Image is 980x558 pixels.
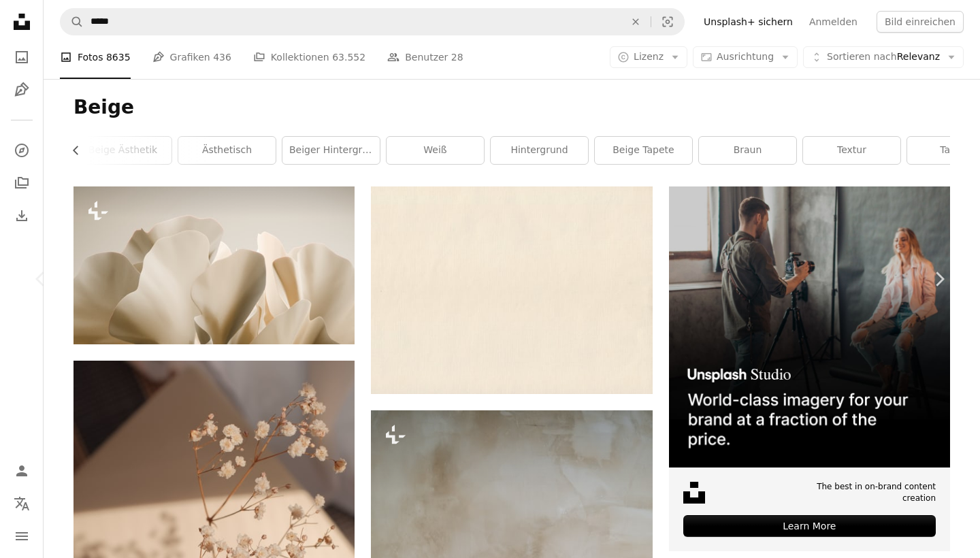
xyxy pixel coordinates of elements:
[491,137,588,164] a: Hintergrund
[74,137,171,164] a: beige Ästhetik
[60,8,685,35] form: Finden Sie Bildmaterial auf der ganzen Webseite
[693,46,798,68] button: Ausrichtung
[451,50,463,65] span: 28
[8,457,35,485] a: Anmelden / Registrieren
[73,137,88,164] button: Liste nach links verschieben
[213,50,231,65] span: 436
[803,46,964,68] button: Sortieren nachRelevanz
[898,214,980,344] a: Weiter
[683,515,936,537] div: Learn More
[73,95,950,120] h1: Beige
[178,137,276,164] a: Ästhetisch
[8,202,35,229] a: Bisherige Downloads
[73,186,355,344] img: eine Nahaufnahme einer weißen Blume auf weißem Hintergrund
[371,284,652,296] a: Weißes Druckerpapier auf weißer Oberfläche
[781,481,936,504] span: The best in on-brand content creation
[387,35,463,79] a: Benutzer 28
[8,169,35,197] a: Kollektionen
[282,137,380,164] a: beiger hintergrund
[634,51,664,62] span: Lizenz
[696,11,801,33] a: Unsplash+ sichern
[371,186,652,394] img: Weißes Druckerpapier auf weißer Oberfläche
[621,9,651,35] button: Löschen
[595,137,692,164] a: beige Tapete
[717,51,774,62] span: Ausrichtung
[683,482,705,504] img: file-1631678316303-ed18b8b5cb9cimage
[801,11,866,33] a: Anmelden
[8,137,35,164] a: Entdecken
[803,137,900,164] a: Textur
[332,50,365,65] span: 63.552
[8,490,35,517] button: Sprache
[61,9,84,35] button: Unsplash suchen
[253,35,365,79] a: Kollektionen 63.552
[699,137,796,164] a: braun
[8,44,35,71] a: Fotos
[827,50,940,64] span: Relevanz
[8,76,35,103] a: Grafiken
[651,9,684,35] button: Visuelle Suche
[152,35,231,79] a: Grafiken 436
[610,46,687,68] button: Lizenz
[669,186,950,551] a: The best in on-brand content creationLearn More
[827,51,897,62] span: Sortieren nach
[73,259,355,272] a: eine Nahaufnahme einer weißen Blume auf weißem Hintergrund
[877,11,964,33] button: Bild einreichen
[387,137,484,164] a: weiß
[669,186,950,467] img: file-1715651741414-859baba4300dimage
[8,523,35,550] button: Menü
